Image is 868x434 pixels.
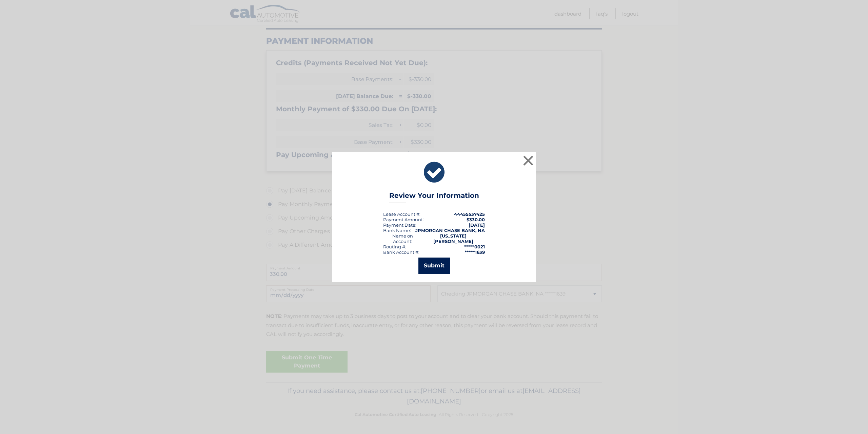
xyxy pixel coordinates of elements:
div: : [383,222,416,228]
button: × [521,154,535,167]
strong: [US_STATE][PERSON_NAME] [433,233,473,244]
div: Bank Name: [383,228,411,233]
div: Payment Amount: [383,217,424,222]
button: Submit [418,258,450,274]
div: Bank Account #: [383,249,419,255]
div: Lease Account #: [383,211,420,217]
span: $330.00 [467,217,485,222]
span: [DATE] [469,222,485,228]
span: Payment Date [383,222,415,228]
strong: JPMORGAN CHASE BANK, NA [415,228,485,233]
div: Routing #: [383,244,406,249]
strong: 44455537425 [454,211,485,217]
h3: Review Your Information [389,191,479,203]
div: Name on Account: [383,233,422,244]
